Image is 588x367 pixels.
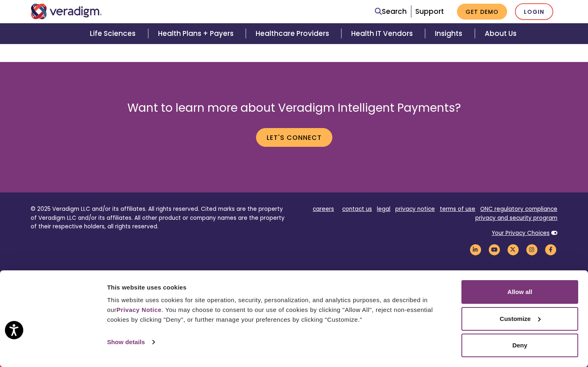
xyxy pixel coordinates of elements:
[461,280,578,304] button: Allow all
[107,283,452,292] div: This website uses cookies
[515,3,553,20] a: Login
[31,205,288,231] p: © 2025 Veradigm LLC and/or its affiliates. All rights reserved. Cited marks are the property of V...
[375,6,407,17] a: Search
[31,101,557,115] h2: Want to learn more about Veradigm Intelligent Payments?
[116,306,161,313] a: Privacy Notice
[525,245,539,253] a: Veradigm Instagram Link
[395,205,435,213] a: privacy notice
[475,214,557,222] a: privacy and security program
[475,23,526,44] a: About Us
[148,23,246,44] a: Health Plans + Payers
[480,205,557,213] a: ONC regulatory compliance
[425,23,474,44] a: Insights
[377,205,390,213] a: legal
[415,7,444,16] a: Support
[468,245,482,253] a: Veradigm LinkedIn Link
[457,4,507,20] a: Get Demo
[342,205,372,213] a: contact us
[256,128,332,147] a: Let's Connect
[107,295,452,325] div: This website uses cookies for site operation, security, personalization, and analytics purposes, ...
[246,23,341,44] a: Healthcare Providers
[31,4,102,19] img: Veradigm logo
[107,336,154,348] a: Show details
[492,229,550,237] a: Your Privacy Choices
[431,308,578,357] iframe: Drift Chat Widget
[461,307,578,331] button: Customize
[487,245,501,253] a: Veradigm YouTube Link
[440,205,475,213] a: terms of use
[341,23,425,44] a: Health IT Vendors
[506,245,520,253] a: Veradigm Twitter Link
[543,245,557,253] a: Veradigm Facebook Link
[313,205,334,213] a: careers
[80,23,148,44] a: Life Sciences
